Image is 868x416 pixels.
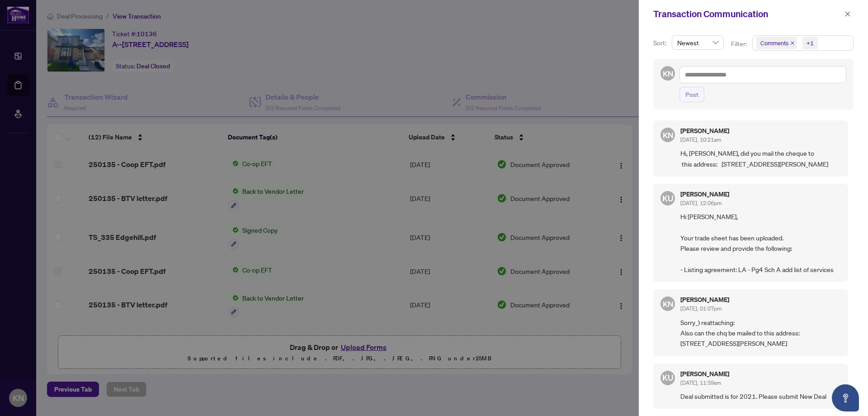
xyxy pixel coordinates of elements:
[680,136,721,143] span: [DATE], 10:21am
[680,211,841,275] span: Hi [PERSON_NAME], Your trade sheet has been uploaded. Please review and provide the following: - ...
[680,305,722,312] span: [DATE], 01:07pm
[680,371,729,377] h5: [PERSON_NAME]
[832,384,859,411] button: Open asap
[662,371,673,384] span: KU
[680,296,729,303] h5: [PERSON_NAME]
[662,298,673,310] span: KN
[680,391,841,402] span: Deal submitted is for 2021. Please submit New Deal
[680,128,729,134] h5: [PERSON_NAME]
[662,67,673,80] span: KN
[760,38,788,48] span: Comments
[677,36,718,49] span: Newest
[807,38,814,48] div: +1
[662,129,673,141] span: KN
[756,37,797,49] span: Comments
[679,87,704,102] button: Post
[680,191,729,197] h5: [PERSON_NAME]
[653,7,842,21] div: Transaction Communication
[662,192,673,205] span: KU
[731,39,748,49] p: Filter:
[844,11,851,17] span: close
[680,148,841,169] span: Hi, [PERSON_NAME], did you mail the cheque to this address: [STREET_ADDRESS][PERSON_NAME]
[653,38,668,48] p: Sort:
[680,200,722,206] span: [DATE], 12:06pm
[680,317,841,349] span: Sorry_) reattaching: Also can the chq be mailed to this address: [STREET_ADDRESS][PERSON_NAME]
[680,379,721,386] span: [DATE], 11:59am
[790,41,795,45] span: close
